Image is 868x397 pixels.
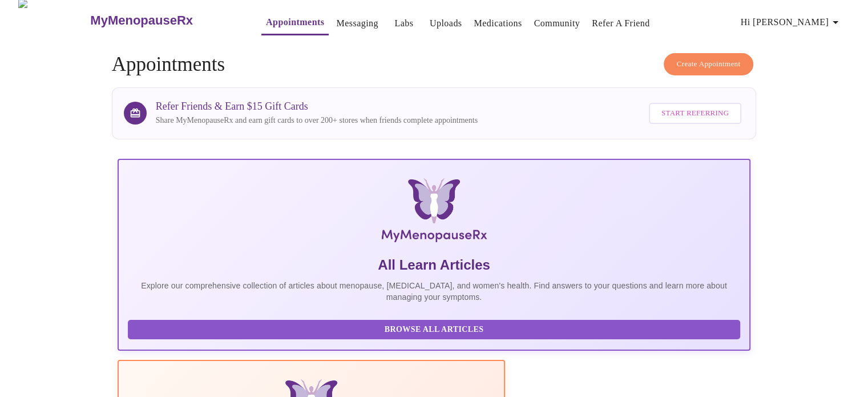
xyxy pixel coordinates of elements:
span: Create Appointment [677,58,741,71]
h4: Appointments [112,53,757,76]
button: Appointments [261,11,329,35]
h5: All Learn Articles [128,256,741,274]
p: Share MyMenopauseRx and earn gift cards to over 200+ stores when friends complete appointments [156,115,478,126]
h3: MyMenopauseRx [90,13,193,28]
img: MyMenopauseRx Logo [223,178,645,247]
h3: Refer Friends & Earn $15 Gift Cards [156,101,478,113]
a: Uploads [430,15,462,31]
span: Start Referring [661,107,729,120]
button: Hi [PERSON_NAME] [736,11,847,34]
a: Messaging [336,15,378,31]
a: Start Referring [646,97,744,130]
button: Medications [469,12,526,35]
span: Hi [PERSON_NAME] [741,14,842,30]
button: Messaging [332,12,382,35]
a: Browse All Articles [128,324,744,334]
a: MyMenopauseRx [89,1,239,41]
button: Community [530,12,585,35]
button: Refer a Friend [587,12,655,35]
button: Browse All Articles [128,320,741,340]
a: Medications [474,15,522,31]
a: Community [534,15,580,31]
button: Start Referring [649,103,741,124]
button: Labs [386,12,422,35]
a: Appointments [266,14,324,30]
a: Labs [394,15,413,31]
a: Refer a Friend [592,15,650,31]
span: Browse All Articles [139,323,729,337]
p: Explore our comprehensive collection of articles about menopause, [MEDICAL_DATA], and women's hea... [128,280,741,303]
button: Uploads [425,12,467,35]
button: Create Appointment [664,53,754,75]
